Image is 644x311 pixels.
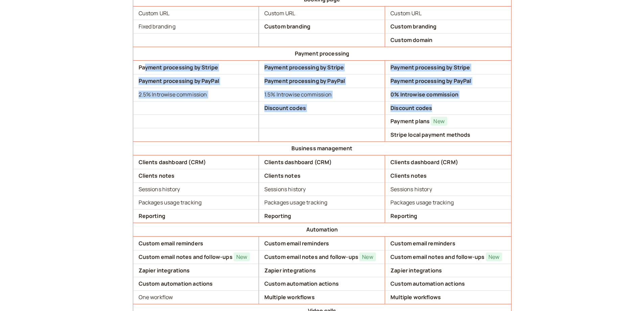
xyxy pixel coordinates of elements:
[431,117,447,126] span: New
[259,88,385,101] td: 1.5 % Introwise commission
[385,6,511,20] td: Custom URL
[133,141,511,155] td: Business management
[390,104,432,112] b: Discount codes
[139,172,175,179] b: Clients notes
[385,196,511,209] td: Packages usage tracking
[390,64,470,71] b: Payment processing by Stripe
[390,158,458,166] b: Clients dashboard (CRM)
[133,182,259,196] td: Sessions history
[390,240,455,247] b: Custom email reminders
[486,252,502,261] span: New
[264,23,310,30] b: Custom branding
[133,196,259,209] td: Packages usage tracking
[139,64,218,71] b: Payment processing by Stripe
[133,223,511,237] td: Automation
[390,280,465,287] b: Custom automation actions
[133,88,259,101] td: 2.5 % Introwise commission
[390,77,471,85] b: Payment processing by PayPal
[264,293,315,301] b: Multiple workflows
[264,212,291,220] b: Reporting
[133,6,259,20] td: Custom URL
[264,267,316,274] b: Zapier integrations
[259,182,385,196] td: Sessions history
[259,196,385,209] td: Packages usage tracking
[264,77,345,85] b: Payment processing by PayPal
[139,212,165,220] b: Reporting
[234,252,250,261] span: New
[390,293,441,301] b: Multiple workflows
[385,182,511,196] td: Sessions history
[139,240,204,247] b: Custom email reminders
[139,280,213,287] b: Custom automation actions
[133,20,259,33] td: Fixed branding
[139,77,219,85] b: Payment processing by PayPal
[390,212,417,220] b: Reporting
[133,47,511,61] td: Payment processing
[390,91,458,98] b: 0 % Introwise commission
[264,253,358,261] b: Custom email notes and follow-ups
[264,240,329,247] b: Custom email reminders
[390,117,430,125] b: Payment plans
[264,64,344,71] b: Payment processing by Stripe
[133,290,259,304] td: One workflow
[390,253,484,261] b: Custom email notes and follow-ups
[139,158,206,166] b: Clients dashboard (CRM)
[390,131,470,138] b: Stripe local payment methods
[139,253,233,261] b: Custom email notes and follow-ups
[264,280,339,287] b: Custom automation actions
[390,172,427,179] b: Clients notes
[264,172,301,179] b: Clients notes
[390,267,442,274] b: Zapier integrations
[610,279,644,311] iframe: Chat Widget
[390,23,436,30] b: Custom branding
[390,36,432,44] b: Custom domain
[264,158,332,166] b: Clients dashboard (CRM)
[359,252,376,261] span: New
[264,104,306,112] b: Discount codes
[259,6,385,20] td: Custom URL
[139,267,190,274] b: Zapier integrations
